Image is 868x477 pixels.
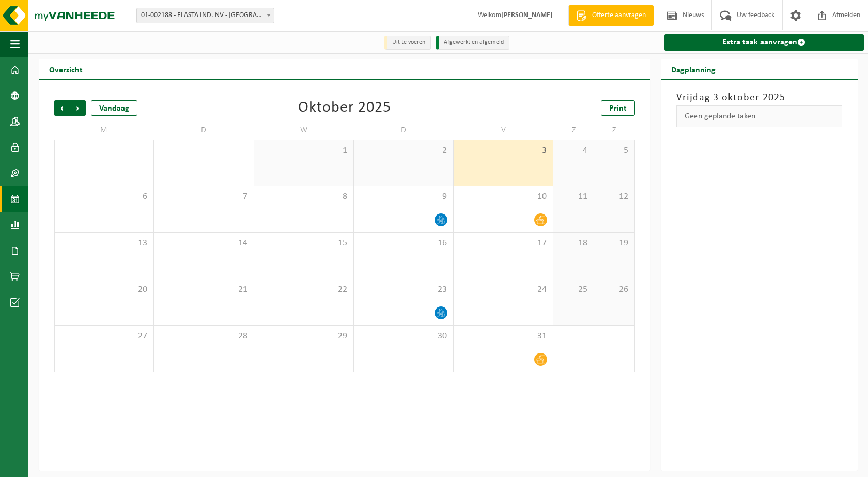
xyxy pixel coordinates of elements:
[259,191,348,203] span: 8
[459,145,548,157] span: 3
[568,5,654,26] a: Offerte aanvragen
[259,331,348,342] span: 29
[359,284,448,296] span: 23
[664,34,864,51] a: Extra taak aanvragen
[599,238,629,249] span: 19
[60,331,148,342] span: 27
[609,104,627,113] span: Print
[384,36,431,50] li: Uit te voeren
[159,238,248,249] span: 14
[60,238,148,249] span: 13
[601,100,635,116] a: Print
[501,11,553,19] strong: [PERSON_NAME]
[136,8,274,23] span: 01-002188 - ELASTA IND. NV - WAREGEM
[594,121,635,140] td: Z
[91,100,137,116] div: Vandaag
[590,10,648,21] span: Offerte aanvragen
[559,145,588,157] span: 4
[661,59,726,79] h2: Dagplanning
[559,191,588,203] span: 11
[676,105,842,127] div: Geen geplande taken
[259,145,348,157] span: 1
[676,90,842,105] h3: Vrijdag 3 oktober 2025
[459,238,548,249] span: 17
[159,284,248,296] span: 21
[599,284,629,296] span: 26
[459,284,548,296] span: 24
[359,331,448,342] span: 30
[60,191,148,203] span: 6
[298,100,391,116] div: Oktober 2025
[254,121,354,140] td: W
[159,331,248,342] span: 28
[54,100,70,116] span: Vorige
[259,238,348,249] span: 15
[553,121,594,140] td: Z
[39,59,93,79] h2: Overzicht
[459,331,548,342] span: 31
[359,191,448,203] span: 9
[137,8,274,23] span: 01-002188 - ELASTA IND. NV - WAREGEM
[559,284,588,296] span: 25
[359,145,448,157] span: 2
[60,284,148,296] span: 20
[599,191,629,203] span: 12
[359,238,448,249] span: 16
[54,121,154,140] td: M
[599,145,629,157] span: 5
[454,121,553,140] td: V
[159,191,248,203] span: 7
[354,121,454,140] td: D
[154,121,254,140] td: D
[459,191,548,203] span: 10
[559,238,588,249] span: 18
[259,284,348,296] span: 22
[70,100,86,116] span: Volgende
[436,36,509,50] li: Afgewerkt en afgemeld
